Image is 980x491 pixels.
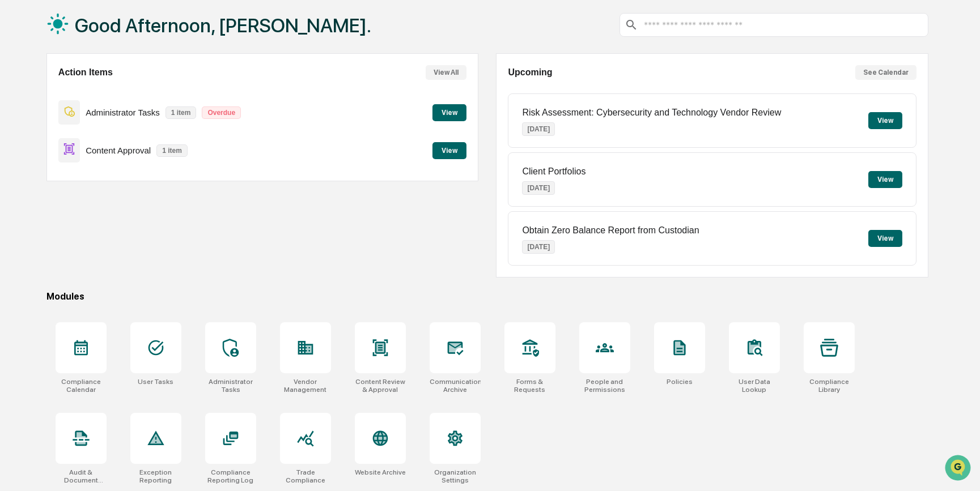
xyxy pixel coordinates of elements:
p: [DATE] [522,181,555,195]
span: Data Lookup [23,164,71,176]
button: View [868,171,902,188]
p: Overdue [202,106,241,119]
button: View [868,230,902,247]
button: View [868,112,902,129]
button: View All [426,65,466,80]
iframe: Open customer support [944,454,974,484]
button: See Calendar [855,65,917,80]
div: 🗄️ [82,144,91,153]
div: Content Review & Approval [355,378,406,394]
div: Forms & Requests [504,378,555,394]
div: Vendor Management [280,378,331,394]
div: Modules [46,291,928,302]
div: Communications Archive [430,378,481,394]
div: Policies [667,378,693,386]
img: 1746055101610-c473b297-6a78-478c-a979-82029cc54cd1 [11,87,32,107]
div: Compliance Calendar [56,378,107,394]
div: Trade Compliance [280,468,331,484]
div: Exception Reporting [130,468,181,484]
div: 🔎 [11,165,20,174]
p: Obtain Zero Balance Report from Custodian [522,225,699,236]
p: [DATE] [522,240,555,254]
div: User Data Lookup [729,378,780,394]
p: Administrator Tasks [86,108,160,117]
h2: Action Items [58,67,113,78]
div: Audit & Document Logs [56,468,107,484]
div: Organization Settings [430,468,481,484]
a: 🔎Data Lookup [7,160,76,180]
div: 🖐️ [11,144,20,153]
a: 🖐️Preclearance [7,138,78,159]
p: Risk Assessment: Cybersecurity and Technology Vendor Review [522,108,781,118]
button: View [432,142,466,159]
a: View [432,106,466,117]
div: User Tasks [138,378,173,386]
p: Client Portfolios [522,166,586,177]
a: View [432,144,466,155]
div: Compliance Reporting Log [205,468,256,484]
div: Website Archive [355,468,406,476]
p: 1 item [166,106,197,119]
h2: Upcoming [508,67,552,78]
div: Administrator Tasks [205,378,256,394]
a: 🗄️Attestations [78,138,145,159]
div: We're available if you need us! [39,98,143,107]
span: Pylon [113,192,137,200]
span: Preclearance [23,143,73,154]
button: Start new chat [193,90,206,104]
div: Compliance Library [804,378,855,394]
div: People and Permissions [579,378,630,394]
p: Content Approval [86,146,151,155]
p: How can we help? [11,24,206,42]
a: Powered byPylon [80,191,137,200]
div: Start new chat [39,87,186,98]
h1: Good Afternoon, [PERSON_NAME]. [75,14,371,37]
button: View [432,104,466,121]
span: Attestations [94,143,141,154]
p: 1 item [156,144,188,157]
p: [DATE] [522,122,555,136]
